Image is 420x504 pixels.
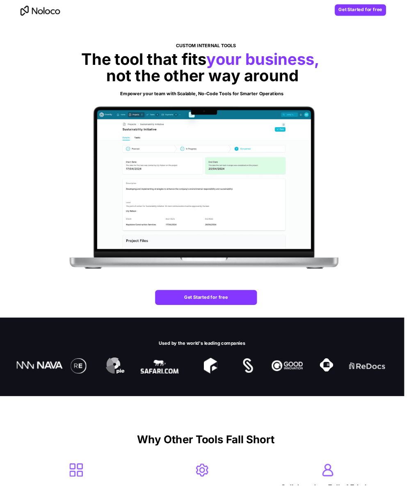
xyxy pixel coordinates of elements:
[215,52,332,71] span: your business,
[191,306,237,312] strong: Get Started for free
[348,5,402,16] a: Get Started for free
[84,52,215,71] span: The tool that fits
[183,44,245,50] span: CUSTOM INTERNAL TOOLS
[352,7,397,13] strong: Get Started for free
[161,301,267,317] a: Get Started for free
[110,69,310,88] span: not the other way around
[142,450,285,463] span: Why Other Tools Fall Short
[165,353,255,359] span: Used by the world's leading companies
